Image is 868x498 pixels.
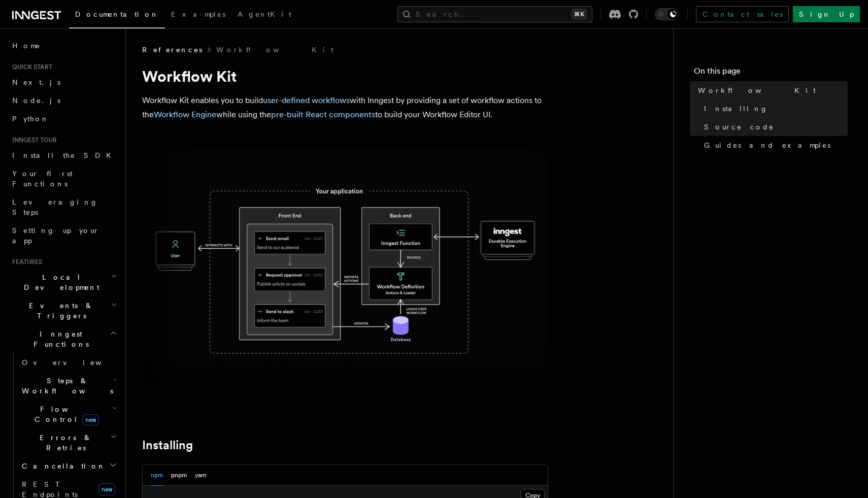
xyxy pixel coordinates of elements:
[8,325,119,353] button: Inngest Functions
[171,465,187,486] button: pnpm
[8,63,52,71] span: Quick start
[8,221,119,250] a: Setting up your app
[704,140,830,150] span: Guides and examples
[700,136,848,154] a: Guides and examples
[238,10,291,18] span: AgentKit
[165,3,231,27] a: Examples
[8,146,119,164] a: Install the SDK
[18,353,119,372] a: Overview
[704,122,774,132] span: Source code
[8,296,119,325] button: Events & Triggers
[171,10,225,18] span: Examples
[98,483,115,495] span: new
[12,78,60,86] span: Next.js
[8,91,119,110] a: Node.js
[142,438,193,452] a: Installing
[18,376,113,396] span: Steps & Workflows
[8,37,119,55] a: Home
[8,258,42,266] span: Features
[18,372,119,400] button: Steps & Workflows
[12,198,98,216] span: Leveraging Steps
[12,151,117,159] span: Install the SDK
[154,110,216,119] a: Workflow Engine
[694,81,848,99] a: Workflow Kit
[22,358,126,367] span: Overview
[142,67,548,85] h1: Workflow Kit
[8,164,119,193] a: Your first Functions
[82,414,99,425] span: new
[263,95,350,105] a: user-defined workflows
[216,45,333,55] a: Workflow Kit
[142,93,548,122] p: Workflow Kit enables you to build with Inngest by providing a set of workflow actions to the whil...
[18,400,119,428] button: Flow Controlnew
[572,9,586,19] kbd: ⌘K
[8,301,111,321] span: Events & Triggers
[151,465,163,486] button: npm
[12,96,60,105] span: Node.js
[69,3,165,28] a: Documentation
[142,45,202,55] span: References
[142,148,548,391] img: The Workflow Kit provides a Workflow Engine to compose workflow actions on the back end and a set...
[698,85,816,95] span: Workflow Kit
[696,6,789,22] a: Contact sales
[18,428,119,457] button: Errors & Retries
[12,115,49,123] span: Python
[8,329,110,349] span: Inngest Functions
[8,193,119,221] a: Leveraging Steps
[8,110,119,128] a: Python
[12,170,73,188] span: Your first Functions
[793,6,860,22] a: Sign Up
[704,104,768,114] span: Installing
[18,457,119,475] button: Cancellation
[8,268,119,296] button: Local Development
[655,8,679,20] button: Toggle dark mode
[12,41,41,51] span: Home
[700,118,848,136] a: Source code
[694,65,848,81] h4: On this page
[8,73,119,91] a: Next.js
[231,3,297,27] a: AgentKit
[18,461,106,471] span: Cancellation
[8,136,57,144] span: Inngest tour
[18,433,110,453] span: Errors & Retries
[271,110,375,119] a: pre-built React components
[18,404,112,424] span: Flow Control
[75,10,159,18] span: Documentation
[12,226,99,245] span: Setting up your app
[8,272,111,292] span: Local Development
[397,6,592,22] button: Search...⌘K
[700,99,848,118] a: Installing
[195,465,207,486] button: yarn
